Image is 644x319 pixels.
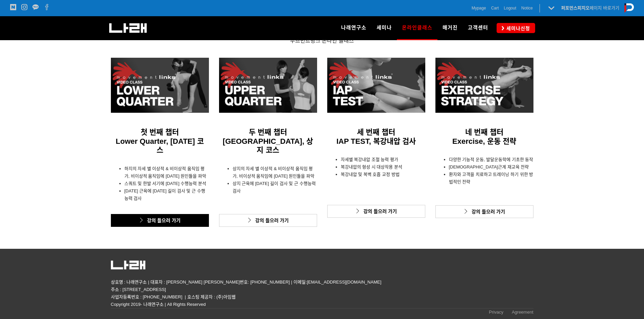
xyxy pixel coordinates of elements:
span: 고객센터 [468,25,488,31]
p: Copyright 2019- 나래연구소 | All Rights Reserved [111,301,533,308]
p: 상지 근육에 [DATE] 길이 검사 및 근 수행능력 검사 [233,180,317,195]
span: Lower Quarter, [DATE] 코스 [116,137,204,154]
a: 고객센터 [463,16,493,40]
p: [DATE] 근육에 [DATE] 길이 검사 및 근 수행능력 검사 [124,187,209,202]
p: 상호명 : 나래연구소 | 대표자 : [PERSON_NAME] [PERSON_NAME]번호: [PHONE_NUMBER] | 이메일:[EMAIL_ADDRESS][DOMAIN_NA... [111,278,533,293]
a: 강의 들으러 가기 [327,205,425,218]
span: 네 번째 챕터 [465,128,503,136]
a: Privacy [489,309,503,318]
p: 사업자등록번호 : [PHONE_NUMBER] | 호스팅 제공자 : (주)아임웹 [111,293,533,301]
span: IAP TEST, 복강내압 검사 [336,137,416,145]
p: 복강내압의 형성 시 대상작용 분석 [341,163,425,171]
a: Mypage [472,5,486,11]
li: 상지의 자세 별 이상적 & 비이상적 움직임 평가, 비이상적 움직임에 [DATE] 원인들을 파악 [233,165,317,180]
a: 매거진 [437,16,463,40]
a: Agreement [512,309,533,318]
li: 자세별 복강내압 조절 능력 평가 [341,156,425,163]
a: 나래연구소 [336,16,372,40]
span: [GEOGRAPHIC_DATA], 상지 코스 [223,137,313,154]
li: 스쿼트 및 한발 서기에 [DATE] 수행능력 분석 [124,180,209,187]
a: 세미나 [372,16,397,40]
a: 세미나신청 [497,23,535,33]
span: 나래연구소 [341,25,366,31]
img: 5c63318082161.png [111,261,145,269]
li: 다양한 기능적 운동, 발달운동학에 기초한 동작 [449,156,533,163]
span: Agreement [512,310,533,315]
a: 강의 들으러 가기 [435,205,533,218]
p: [DEMOGRAPHIC_DATA]근계 재교육 전략 [449,163,533,171]
a: 강의 들으러 가기 [111,214,209,227]
p: 환자와 고객을 치료하고 트레이닝 하기 위한 방법적인 전략 [449,171,533,186]
a: 퍼포먼스피지오페이지 바로가기 [561,5,619,10]
span: 온라인클래스 [402,22,432,33]
a: Cart [491,5,499,11]
span: 세미나 [377,25,392,31]
span: Privacy [489,310,503,315]
span: 세미나신청 [504,25,530,32]
a: Logout [504,5,516,11]
a: Notice [521,5,533,11]
span: Exercise, 운동 전략 [452,137,516,145]
span: 매거진 [443,25,458,31]
span: 두 번째 챕터 [249,128,287,136]
strong: 퍼포먼스피지오 [561,5,590,10]
span: 첫 번째 챕터 [141,128,178,136]
li: 하지의 자세 별 이상적 & 비이상적 움직임 평가, 비이상적 움직임에 [DATE] 원인들을 파악 [124,165,209,180]
a: 강의 들으러 가기 [219,214,317,227]
p: 복강내압 및 복벽 호흡 교정 방법 [341,171,425,178]
span: 세 번째 챕터 [357,128,395,136]
a: 온라인클래스 [397,16,437,40]
span: 무브먼트링크 온라인 클래스 [290,38,354,44]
